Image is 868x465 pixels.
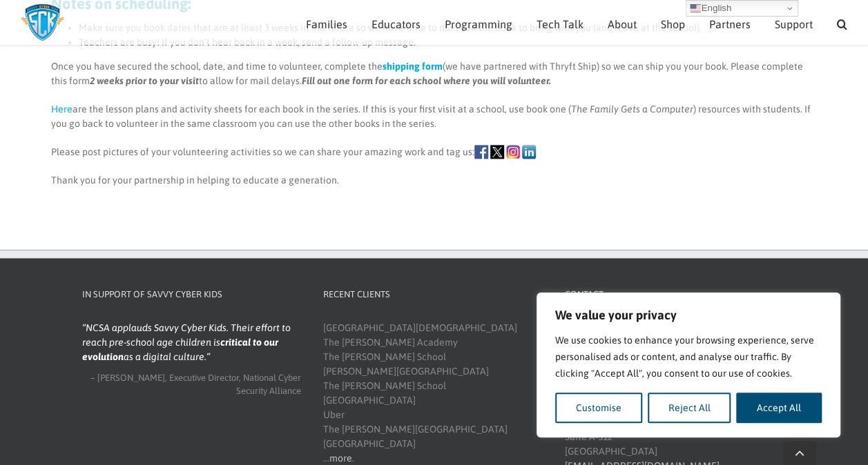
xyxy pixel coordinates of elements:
img: icons-X.png [490,145,504,159]
span: Programming [445,19,512,30]
h4: In Support of Savvy Cyber Kids [82,288,302,301]
img: Savvy Cyber Kids Logo [21,3,64,41]
button: Reject All [648,393,731,423]
span: Executive Director [169,373,239,383]
span: Tech Talk [537,19,584,30]
span: About [608,19,637,30]
a: Here [51,103,73,115]
h4: Contact [565,288,784,301]
span: Educators [372,19,421,30]
em: The Family Gets a Computer [571,103,693,115]
img: icons-Instagram.png [506,145,520,159]
a: shipping form [383,61,443,72]
strong: 2 weeks prior to your visit [90,75,199,86]
p: Please post pictures of your volunteering activities so we can share your amazing work and tag us: [51,145,811,159]
h4: Recent Clients [323,288,543,301]
p: We use cookies to enhance your browsing experience, serve personalised ads or content, and analys... [555,332,822,382]
span: [PERSON_NAME] [97,373,165,383]
button: Accept All [736,393,822,423]
span: National Cyber Security Alliance [236,373,301,397]
p: Once you have secured the school, date, and time to volunteer, complete the (we have partnered wi... [51,59,811,88]
p: We value your privacy [555,307,822,324]
a: more [329,453,352,464]
span: Support [775,19,813,30]
img: icons-Facebook.png [474,145,488,159]
button: Customise [555,393,642,423]
span: Shop [661,19,685,30]
p: are the lesson plans and activity sheets for each book in the series. If this is your first visit... [51,102,811,131]
span: Families [306,19,347,30]
span: Partners [709,19,751,30]
img: icons-linkedin.png [522,145,536,159]
p: Thank you for your partnership in helping to educate a generation. [51,173,811,188]
img: en [690,3,701,14]
strong: Fill out one form for each school where you will volunteer. [302,75,551,86]
blockquote: NCSA applauds Savvy Cyber Kids. Their effort to reach pre-school age children is as a digital cul... [82,321,302,364]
